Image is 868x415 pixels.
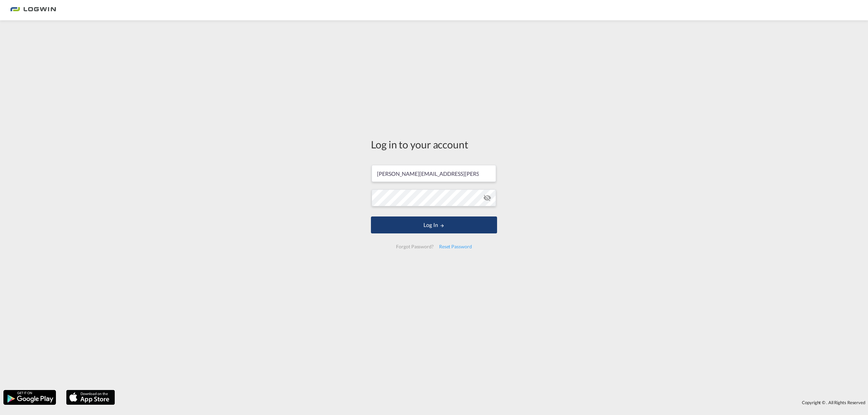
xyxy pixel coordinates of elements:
[393,241,436,253] div: Forgot Password?
[371,216,497,233] button: LOGIN
[3,389,57,406] img: google.png
[10,3,56,18] img: 2761ae10d95411efa20a1f5e0282d2d7.png
[118,397,868,408] div: Copyright © . All Rights Reserved
[65,389,116,406] img: apple.png
[483,194,491,202] md-icon: icon-eye-off
[436,241,475,253] div: Reset Password
[372,165,496,182] input: Enter email/phone number
[371,137,497,151] div: Log in to your account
